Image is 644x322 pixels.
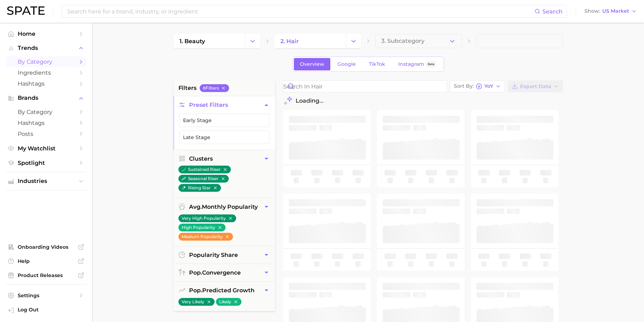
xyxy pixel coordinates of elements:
input: Search in hair [283,81,447,92]
abbr: average [189,203,202,210]
span: 1. beauty [179,38,205,45]
button: 3. Subcategory [375,34,462,48]
span: Show [585,9,600,13]
button: Likely [216,298,241,306]
button: pop.predicted growth [173,282,275,299]
a: Hashtags [6,78,86,89]
button: 8Filters [200,84,229,92]
span: Google [337,61,356,67]
span: popularity share [189,252,238,258]
button: Industries [6,176,86,186]
button: Preset Filters [173,96,275,114]
span: filters [178,84,196,92]
span: Hashtags [18,80,74,87]
a: 1. beauty [173,34,245,48]
a: Help [6,256,86,266]
a: Home [6,28,86,39]
span: Settings [18,292,74,299]
button: Change Category [245,34,260,48]
a: by Category [6,107,86,117]
span: 2. hair [280,38,299,45]
button: rising star [178,184,221,192]
button: sustained riser [178,166,231,173]
span: Preset Filters [189,102,228,108]
a: Google [331,58,362,70]
span: Clusters [189,155,213,162]
button: Early Stage [179,114,269,127]
button: Brands [6,93,86,103]
img: rising star [182,186,186,190]
span: Ingredients [18,69,74,76]
img: seasonal riser [182,177,186,181]
a: 2. hair [274,34,346,48]
a: by Category [6,56,86,67]
a: Overview [294,58,330,70]
span: Brands [18,95,74,101]
span: convergence [189,269,241,276]
button: Sort ByYoY [450,80,505,92]
button: Very Likely [178,298,215,306]
button: pop.convergence [173,264,275,281]
a: InstagramBeta [392,58,443,70]
button: seasonal riser [178,175,229,183]
span: Beta [428,61,434,67]
a: Ingredients [6,67,86,78]
span: Home [18,30,74,37]
button: ShowUS Market [583,7,639,16]
a: My Watchlist [6,143,86,154]
span: by Category [18,58,74,65]
span: Log Out [18,306,81,313]
span: predicted growth [189,287,255,294]
a: Posts [6,128,86,139]
span: monthly popularity [189,203,258,210]
span: Industries [18,178,74,184]
button: Trends [6,43,86,53]
span: Sort By [454,84,474,88]
button: Late Stage [179,131,269,144]
span: Overview [300,61,324,67]
span: My Watchlist [18,145,74,152]
a: Hashtags [6,117,86,128]
input: Search here for a brand, industry, or ingredient [67,5,535,17]
span: Posts [18,131,74,137]
span: Instagram [398,61,424,67]
span: Help [18,258,74,264]
button: Medium Popularity [178,233,233,241]
a: Spotlight [6,157,86,168]
button: Clusters [173,150,275,167]
a: Product Releases [6,270,86,281]
span: Product Releases [18,272,74,278]
a: Onboarding Videos [6,242,86,252]
span: by Category [18,109,74,115]
button: Export Data [508,80,563,92]
span: Trends [18,45,74,51]
span: Onboarding Videos [18,244,74,250]
span: TikTok [369,61,385,67]
span: Hashtags [18,120,74,126]
span: Search [542,8,563,15]
a: Log out. Currently logged in with e-mail jenny.zeng@spate.nyc. [6,304,86,316]
abbr: popularity index [189,269,202,276]
span: Loading... [296,97,324,104]
span: YoY [484,84,493,88]
button: Very High Popularity [178,214,236,222]
button: High Popularity [178,224,226,231]
span: US Market [602,9,629,13]
span: Spotlight [18,160,74,166]
span: 3. Subcategory [381,38,424,44]
button: popularity share [173,246,275,264]
span: Export Data [520,84,551,90]
button: Change Category [346,34,361,48]
img: sustained riser [182,167,186,172]
img: SPATE [7,6,45,15]
button: avg.monthly popularity [173,198,275,215]
a: Settings [6,290,86,301]
abbr: popularity index [189,287,202,294]
a: TikTok [363,58,391,70]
